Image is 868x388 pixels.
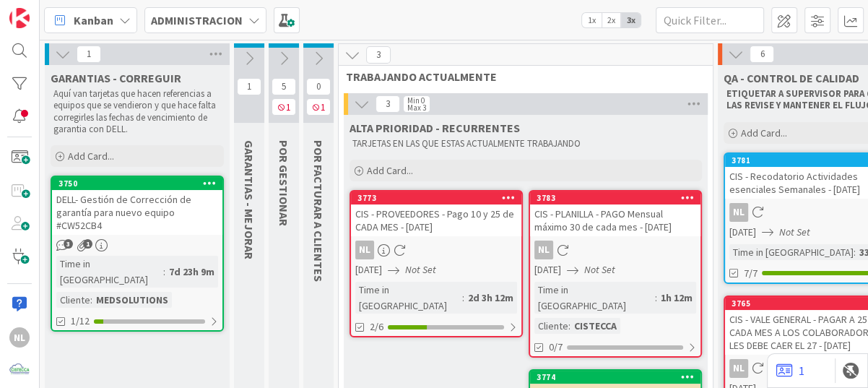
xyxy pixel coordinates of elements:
[355,282,462,314] div: Time in [GEOGRAPHIC_DATA]
[311,140,326,282] span: POR FACTURAR A CLIENTES
[352,138,699,150] p: TARJETAS EN LAS QUE ESTAS ACTUALMENTE TRABAJANDO
[779,225,810,238] i: Not Set
[92,292,172,308] div: MEDSOLUTIONS
[602,13,621,27] span: 2x
[534,262,561,277] span: [DATE]
[52,190,222,235] div: DELL- Gestión de Corrección de garantía para nuevo equipo #CW52CB4
[462,290,464,306] span: :
[741,126,787,139] span: Add Card...
[51,176,224,332] a: 3750DELL- Gestión de Corrección de garantía para nuevo equipo #CW52CB4Time in [GEOGRAPHIC_DATA]:7...
[744,266,758,281] span: 7/7
[90,292,92,308] span: :
[367,164,413,177] span: Add Card...
[729,203,748,222] div: NL
[656,7,764,33] input: Quick Filter...
[53,88,221,135] p: Aquí van tarjetas que hacen referencias a equipos que se vendieron y que hace falta corregirles l...
[272,78,296,95] span: 5
[151,13,243,27] b: ADMINISTRACION
[9,8,30,28] img: Visit kanbanzone.com
[464,290,517,306] div: 2d 3h 12m
[346,69,695,84] span: TRABAJANDO ACTUALMENTE
[776,362,804,379] a: 1
[351,241,521,259] div: NL
[306,78,331,95] span: 0
[530,371,700,384] div: 3774
[77,46,101,63] span: 1
[534,241,553,259] div: NL
[51,71,181,85] span: GARANTIAS - CORREGUIR
[655,290,657,306] span: :
[376,95,400,113] span: 3
[405,263,436,276] i: Not Set
[9,360,30,380] img: avatar
[529,190,702,358] a: 3783CIS - PLANILLA - PAGO Mensual máximo 30 de cada mes - [DATE]NL[DATE]Not SetTime in [GEOGRAPHI...
[370,319,383,335] span: 2/6
[530,191,700,236] div: 3783CIS - PLANILLA - PAGO Mensual máximo 30 de cada mes - [DATE]
[537,372,700,382] div: 3774
[351,191,521,204] div: 3773
[570,318,620,334] div: CISTECCA
[9,327,30,348] div: NL
[64,239,73,249] span: 3
[351,204,521,236] div: CIS - PROVEEDORES - Pago 10 y 25 de CADA MES - [DATE]
[657,290,696,306] div: 1h 12m
[534,318,568,334] div: Cliente
[582,13,602,27] span: 1x
[52,177,222,235] div: 3750DELL- Gestión de Corrección de garantía para nuevo equipo #CW52CB4
[306,98,331,116] span: 1
[52,177,222,190] div: 3750
[242,140,256,259] span: GARANTIAS - MEJORAR
[357,193,521,203] div: 3773
[537,193,700,203] div: 3783
[165,264,218,280] div: 7d 23h 9m
[56,292,90,308] div: Cliente
[729,244,854,260] div: Time in [GEOGRAPHIC_DATA]
[355,262,382,277] span: [DATE]
[68,150,114,163] span: Add Card...
[534,282,655,314] div: Time in [GEOGRAPHIC_DATA]
[237,78,261,95] span: 1
[530,204,700,236] div: CIS - PLANILLA - PAGO Mensual máximo 30 de cada mes - [DATE]
[407,97,425,104] div: Min 0
[58,178,222,189] div: 3750
[724,71,859,85] span: QA - CONTROL DE CALIDAD
[272,98,296,116] span: 1
[74,12,113,29] span: Kanban
[549,340,563,355] span: 0/7
[729,225,756,240] span: [DATE]
[366,46,391,64] span: 3
[83,239,92,249] span: 1
[350,190,523,337] a: 3773CIS - PROVEEDORES - Pago 10 y 25 de CADA MES - [DATE]NL[DATE]Not SetTime in [GEOGRAPHIC_DATA]...
[163,264,165,280] span: :
[56,256,163,288] div: Time in [GEOGRAPHIC_DATA]
[351,191,521,236] div: 3773CIS - PROVEEDORES - Pago 10 y 25 de CADA MES - [DATE]
[355,241,374,259] div: NL
[729,359,748,378] div: NL
[530,241,700,259] div: NL
[407,104,426,111] div: Max 3
[530,191,700,204] div: 3783
[277,140,291,226] span: POR GESTIONAR
[350,121,520,135] span: ALTA PRIORIDAD - RECURRENTES
[621,13,641,27] span: 3x
[584,263,615,276] i: Not Set
[854,244,856,260] span: :
[568,318,570,334] span: :
[71,314,90,329] span: 1/12
[750,46,774,63] span: 6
